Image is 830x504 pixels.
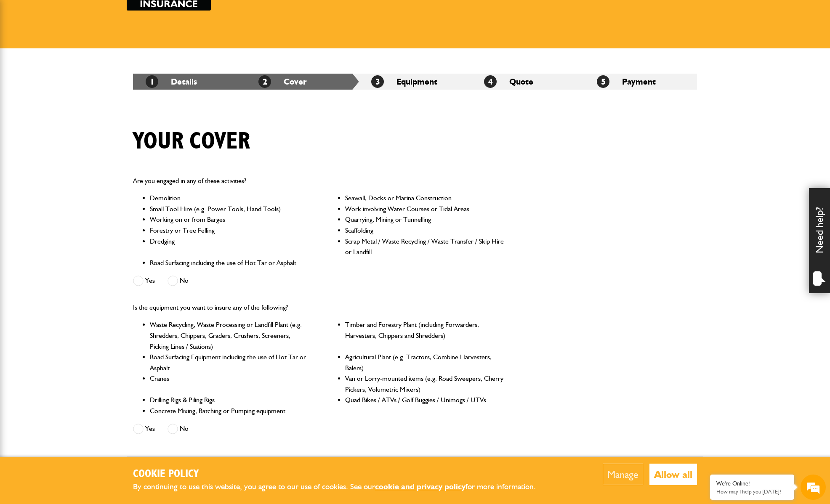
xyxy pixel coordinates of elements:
li: Road Surfacing Equipment including the use of Hot Tar or Asphalt [150,352,309,373]
li: Timber and Forestry Plant (including Forwarders, Harvesters, Chippers and Shredders) [345,319,505,352]
li: Equipment [359,74,471,90]
textarea: Type your message and hit 'Enter' [11,152,154,252]
div: Minimize live chat window [138,4,158,24]
li: Quote [471,74,584,90]
li: Working on or from Barges [150,214,309,225]
div: Need help? [809,188,830,293]
li: Van or Lorry-mounted items (e.g. Road Sweepers, Cherry Pickers, Volumetric Mixers) [345,373,505,395]
li: Forestry or Tree Felling [150,225,309,236]
span: 3 [371,75,384,88]
span: 1 [146,75,158,88]
button: Allow all [649,464,697,485]
li: Dredging [150,236,309,257]
span: 4 [484,75,497,88]
li: Drilling Rigs & Piling Rigs [150,395,309,406]
em: Start Chat [114,259,153,271]
div: Chat with us now [44,47,141,58]
li: Quarrying, Mining or Tunnelling [345,214,505,225]
input: Enter your phone number [11,127,154,146]
button: Manage [603,464,643,485]
label: Yes [133,424,155,434]
li: Scrap Metal / Waste Recycling / Waste Transfer / Skip Hire or Landfill [345,236,505,257]
li: Seawall, Docks or Marina Construction [345,193,505,204]
p: By continuing to use this website, you agree to our use of cookies. See our for more information. [133,480,550,493]
li: Waste Recycling, Waste Processing or Landfill Plant (e.g. Shredders, Chippers, Graders, Crushers,... [150,319,309,352]
li: Scaffolding [345,225,505,236]
input: Enter your last name [11,78,154,96]
h2: Cookie Policy [133,468,550,481]
a: 1Details [146,77,197,87]
div: We're Online! [716,480,788,487]
label: Yes [133,276,155,286]
li: Cranes [150,373,309,395]
p: Is the equipment you want to insure any of the following? [133,302,505,313]
li: Payment [584,74,697,90]
li: Concrete Mixing, Batching or Pumping equipment [150,406,309,416]
li: Small Tool Hire (e.g. Power Tools, Hand Tools) [150,204,309,215]
h1: Your cover [133,127,250,156]
label: No [168,276,189,286]
li: Agricultural Plant (e.g. Tractors, Combine Harvesters, Balers) [345,352,505,373]
p: How may I help you today? [716,488,788,495]
li: Quad Bikes / ATVs / Golf Buggies / Unimogs / UTVs [345,395,505,406]
img: d_20077148190_company_1631870298795_20077148190 [14,47,35,58]
p: Are you engaged in any of these activities? [133,175,505,186]
label: No [168,424,189,434]
li: Cover [246,74,359,90]
span: 2 [258,75,271,88]
li: Demolition [150,193,309,204]
span: 5 [597,75,609,88]
input: Enter your email address [11,103,154,121]
li: Road Surfacing including the use of Hot Tar or Asphalt [150,257,309,268]
a: cookie and privacy policy [375,482,466,491]
li: Work involving Water Courses or Tidal Areas [345,204,505,215]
